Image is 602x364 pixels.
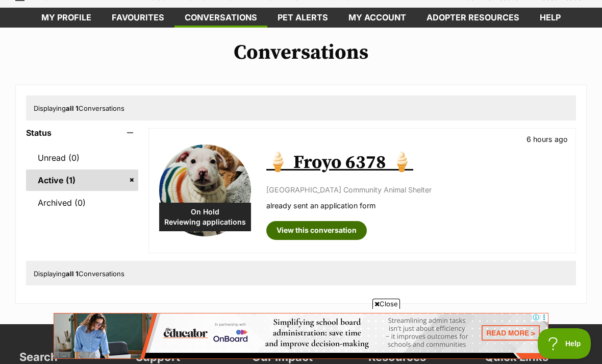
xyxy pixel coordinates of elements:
[538,328,592,359] iframe: Help Scout Beacon - Open
[266,200,565,211] p: already sent an application form
[159,217,251,227] span: Reviewing applications
[26,128,138,137] header: Status
[267,8,338,28] a: Pet alerts
[66,104,79,112] strong: all 1
[266,151,413,174] a: 🍦 Froyo 6378 🍦
[338,8,416,28] a: My account
[102,8,174,28] a: Favourites
[34,270,124,278] span: Displaying Conversations
[54,313,548,359] iframe: Advertisement
[159,203,251,231] div: On Hold
[530,8,571,28] a: Help
[26,169,138,191] a: Active (1)
[66,270,79,278] strong: all 1
[26,192,138,213] a: Archived (0)
[526,134,568,144] p: 6 hours ago
[31,8,102,28] a: My profile
[266,221,367,239] a: View this conversation
[266,184,565,195] p: [GEOGRAPHIC_DATA] Community Animal Shelter
[159,144,251,236] img: 🍦 Froyo 6378 🍦
[174,8,267,28] a: conversations
[34,104,124,112] span: Displaying Conversations
[372,299,400,309] span: Close
[416,8,530,28] a: Adopter resources
[26,147,138,168] a: Unread (0)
